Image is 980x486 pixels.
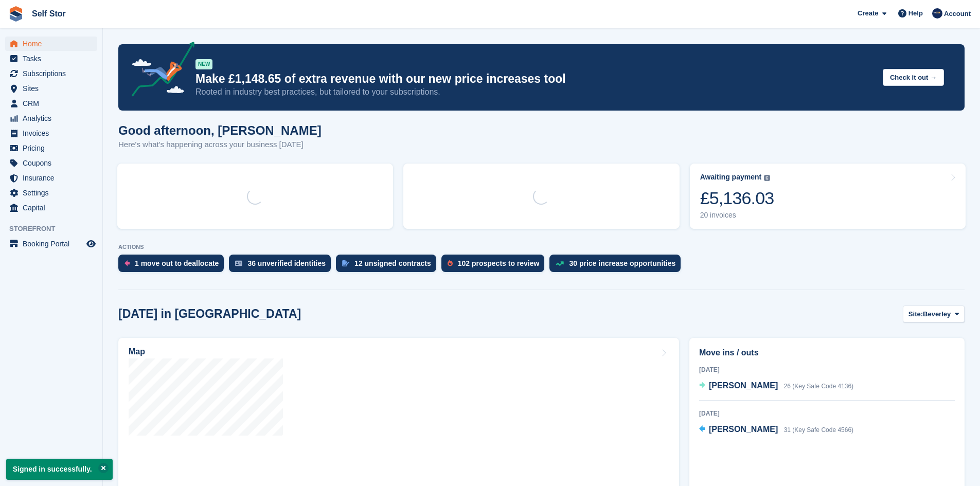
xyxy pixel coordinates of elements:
img: price_increase_opportunities-93ffe204e8149a01c8c9dc8f82e8f89637d9d84a8eef4429ea346261dce0b2c0.svg [556,261,564,266]
button: Check it out → [883,69,944,86]
a: menu [5,111,97,125]
div: Awaiting payment [700,173,762,182]
a: 36 unverified identities [229,255,336,277]
a: Awaiting payment £5,136.03 20 invoices [690,164,966,229]
h1: Good afternoon, [PERSON_NAME] [118,123,322,137]
span: Sites [23,81,84,96]
span: Booking Portal [23,237,84,251]
a: menu [5,141,97,155]
div: 1 move out to deallocate [135,259,219,267]
a: menu [5,66,97,81]
a: 1 move out to deallocate [118,255,229,277]
img: Chris Rice [932,8,942,19]
img: contract_signature_icon-13c848040528278c33f63329250d36e43548de30e8caae1d1a13099fd9432cc5.svg [342,260,349,266]
div: 36 unverified identities [247,259,326,267]
img: verify_identity-adf6edd0f0f0b5bbfe63781bf79b02c33cf7c696d77639b501bdc392416b5a36.svg [235,260,242,266]
div: NEW [195,59,212,69]
span: Help [908,8,923,19]
p: Rooted in industry best practices, but tailored to your subscriptions. [195,86,875,98]
a: menu [5,96,97,111]
a: Preview store [85,238,97,250]
a: [PERSON_NAME] 31 (Key Safe Code 4566) [699,423,853,437]
div: £5,136.03 [700,188,774,209]
div: 102 prospects to review [458,259,540,267]
img: stora-icon-8386f47178a22dfd0bd8f6a31ec36ba5ce8667c1dd55bd0f319d3a0aa187defe.svg [8,6,24,22]
div: [DATE] [699,409,955,418]
a: 12 unsigned contracts [336,255,441,277]
div: 20 invoices [700,211,774,220]
div: 12 unsigned contracts [354,259,431,267]
img: move_outs_to_deallocate_icon-f764333ba52eb49d3ac5e1228854f67142a1ed5810a6f6cc68b1a99e826820c5.svg [124,260,130,266]
span: Analytics [23,111,84,125]
span: Settings [23,186,84,200]
span: Coupons [23,156,84,170]
span: Pricing [23,141,84,155]
span: [PERSON_NAME] [709,425,778,434]
a: 102 prospects to review [441,255,550,277]
span: CRM [23,96,84,111]
a: menu [5,37,97,51]
span: Create [858,8,878,19]
a: 30 price increase opportunities [549,255,686,277]
a: menu [5,156,97,170]
p: Make £1,148.65 of extra revenue with our new price increases tool [195,71,875,86]
h2: Map [129,347,145,356]
a: menu [5,201,97,215]
div: [DATE] [699,365,955,374]
p: ACTIONS [118,244,965,250]
span: [PERSON_NAME] [709,381,778,390]
a: Self Stor [28,5,70,22]
img: prospect-51fa495bee0391a8d652442698ab0144808aea92771e9ea1ae160a38d050c398.svg [448,260,453,266]
span: Site: [908,309,923,319]
div: 30 price increase opportunities [569,259,675,267]
a: menu [5,186,97,200]
a: menu [5,171,97,185]
p: Here's what's happening across your business [DATE] [118,139,322,151]
span: 31 (Key Safe Code 4566) [784,426,853,434]
span: Capital [23,201,84,215]
a: menu [5,126,97,140]
span: Insurance [23,171,84,185]
h2: Move ins / outs [699,347,955,359]
span: Storefront [9,224,102,234]
span: 26 (Key Safe Code 4136) [784,383,853,390]
p: Signed in successfully. [6,459,113,480]
span: Home [23,37,84,51]
span: Subscriptions [23,66,84,81]
img: price-adjustments-announcement-icon-8257ccfd72463d97f412b2fc003d46551f7dbcb40ab6d574587a9cd5c0d94... [123,42,195,100]
span: Account [944,9,971,19]
a: [PERSON_NAME] 26 (Key Safe Code 4136) [699,380,853,393]
span: Beverley [923,309,951,319]
a: menu [5,81,97,96]
a: menu [5,51,97,66]
span: Tasks [23,51,84,66]
span: Invoices [23,126,84,140]
h2: [DATE] in [GEOGRAPHIC_DATA] [118,307,301,321]
button: Site: Beverley [903,305,965,322]
a: menu [5,237,97,251]
img: icon-info-grey-7440780725fd019a000dd9b08b2336e03edf1995a4989e88bcd33f0948082b44.svg [764,175,770,181]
